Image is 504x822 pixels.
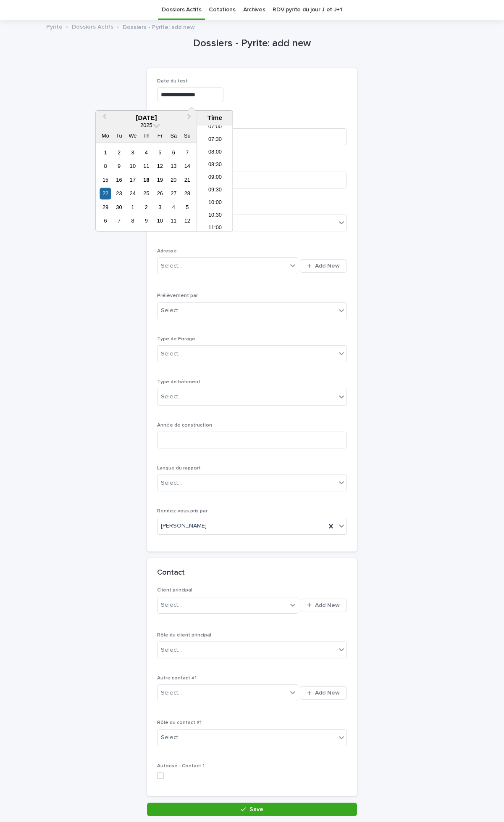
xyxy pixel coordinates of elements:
li: 09:00 [197,172,233,184]
div: Choose Sunday, 21 September 2025 [181,174,193,186]
span: Type de bâtiment [157,379,200,384]
div: Choose Tuesday, 23 September 2025 [113,188,125,199]
div: Choose Tuesday, 30 September 2025 [113,202,125,213]
div: Choose Thursday, 9 October 2025 [141,215,152,227]
h2: Contact [157,568,185,578]
div: [DATE] [96,114,197,122]
div: Choose Sunday, 5 October 2025 [181,202,193,213]
span: Prélèvement par [157,293,198,298]
div: Mo [100,130,111,141]
span: Rôle du contact #1 [157,720,202,725]
span: Save [249,806,263,812]
div: Select... [161,601,182,610]
div: Su [181,130,193,141]
div: Choose Tuesday, 9 September 2025 [113,161,125,172]
div: Choose Friday, 3 October 2025 [154,202,165,213]
div: Select... [161,392,182,401]
div: Choose Saturday, 11 October 2025 [168,215,179,227]
div: Choose Wednesday, 17 September 2025 [127,174,138,186]
div: Choose Sunday, 7 September 2025 [181,147,193,158]
span: Type de Forage [157,337,195,342]
div: Choose Friday, 5 September 2025 [154,147,165,158]
div: Choose Monday, 6 October 2025 [100,215,111,227]
span: Langue du rapport [157,466,201,471]
div: Choose Saturday, 4 October 2025 [168,202,179,213]
div: Select... [161,262,182,270]
div: Choose Sunday, 12 October 2025 [181,215,193,227]
div: Sa [168,130,179,141]
div: Choose Tuesday, 2 September 2025 [113,147,125,158]
div: Select... [161,733,182,742]
div: Choose Thursday, 11 September 2025 [141,161,152,172]
button: Add New [300,599,347,612]
span: Date du test [157,79,188,84]
div: Select... [161,646,182,655]
button: Save [147,803,357,816]
div: Select... [161,479,182,488]
div: Choose Saturday, 20 September 2025 [168,174,179,186]
span: Année de construction [157,423,212,428]
div: Select... [161,689,182,697]
li: 07:00 [197,121,233,134]
div: Time [199,114,230,122]
div: Choose Monday, 8 September 2025 [100,161,111,172]
div: Choose Monday, 29 September 2025 [100,202,111,213]
div: Th [141,130,152,141]
a: Dossiers Actifs [72,21,113,31]
div: Choose Wednesday, 10 September 2025 [127,161,138,172]
div: Choose Monday, 22 September 2025 [100,188,111,199]
div: Choose Thursday, 4 September 2025 [141,147,152,158]
button: Add New [300,686,347,700]
li: 10:00 [197,197,233,209]
div: Choose Friday, 12 September 2025 [154,161,165,172]
span: 2025 [140,122,152,128]
div: Choose Saturday, 13 September 2025 [168,161,179,172]
div: Choose Thursday, 2 October 2025 [141,202,152,213]
div: Choose Friday, 26 September 2025 [154,188,165,199]
div: Select... [161,306,182,315]
div: Choose Saturday, 6 September 2025 [168,147,179,158]
div: Fr [154,130,165,141]
div: Choose Wednesday, 3 September 2025 [127,147,138,158]
div: Choose Wednesday, 24 September 2025 [127,188,138,199]
li: 10:30 [197,209,233,222]
p: Dossiers - Pyrite: add new [123,22,195,31]
button: Previous Month [97,111,110,125]
span: Autorisé - Contact 1 [157,764,205,769]
div: Choose Wednesday, 8 October 2025 [127,215,138,227]
div: Select... [161,350,182,358]
button: Next Month [183,111,197,125]
div: Choose Wednesday, 1 October 2025 [127,202,138,213]
span: Add New [315,690,340,696]
div: Choose Friday, 19 September 2025 [154,174,165,186]
div: Choose Sunday, 14 September 2025 [181,161,193,172]
div: Tu [113,130,125,141]
li: 08:30 [197,159,233,172]
span: [PERSON_NAME] [161,522,207,530]
div: We [127,130,138,141]
span: Rendez-vous pris par [157,509,207,514]
span: Add New [315,263,340,269]
li: 07:30 [197,134,233,146]
span: Rôle du client principal [157,633,211,638]
div: Choose Monday, 15 September 2025 [100,174,111,186]
div: Choose Monday, 1 September 2025 [100,147,111,158]
div: Choose Tuesday, 16 September 2025 [113,174,125,186]
span: Adresse [157,249,177,254]
div: Choose Thursday, 18 September 2025 [141,174,152,186]
li: 08:00 [197,146,233,159]
div: Choose Sunday, 28 September 2025 [181,188,193,199]
div: Choose Friday, 10 October 2025 [154,215,165,227]
span: Client principal [157,588,192,593]
div: Choose Tuesday, 7 October 2025 [113,215,125,227]
li: 11:00 [197,222,233,235]
span: Autre contact #1 [157,676,197,681]
a: Pyrite [46,21,63,31]
div: Choose Saturday, 27 September 2025 [168,188,179,199]
div: month 2025-09 [99,146,194,228]
li: 09:30 [197,184,233,197]
button: Add New [300,259,347,273]
div: Choose Thursday, 25 September 2025 [141,188,152,199]
h1: Dossiers - Pyrite: add new [147,37,357,50]
span: Add New [315,602,340,608]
